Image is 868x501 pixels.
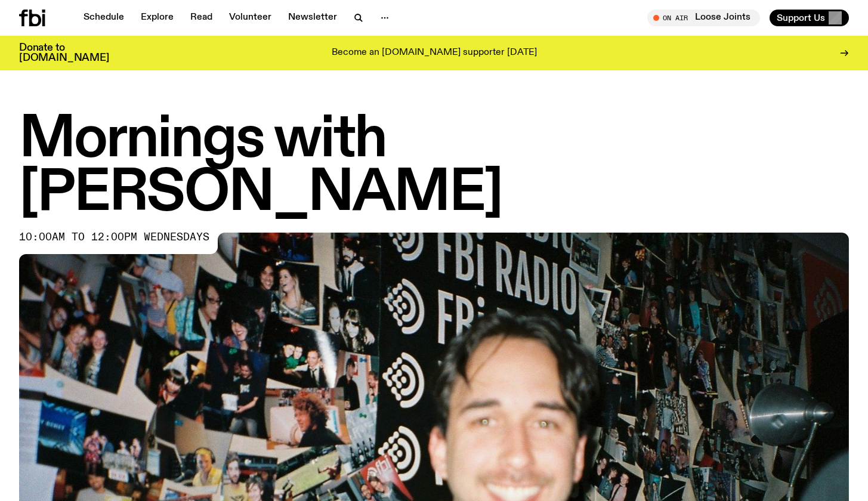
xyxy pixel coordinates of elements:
[770,10,849,26] button: Support Us
[19,113,849,221] h1: Mornings with [PERSON_NAME]
[647,10,760,26] button: On AirLoose Joints
[222,10,279,26] a: Volunteer
[19,43,109,63] h3: Donate to [DOMAIN_NAME]
[332,48,537,58] p: Become an [DOMAIN_NAME] supporter [DATE]
[183,10,220,26] a: Read
[134,10,181,26] a: Explore
[281,10,344,26] a: Newsletter
[19,233,209,242] span: 10:00am to 12:00pm wednesdays
[76,10,131,26] a: Schedule
[777,13,825,23] span: Support Us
